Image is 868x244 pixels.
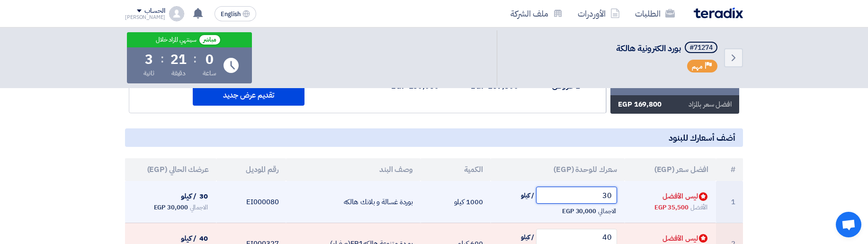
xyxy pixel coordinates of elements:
span: الأفضل [690,203,708,212]
div: سينتهي المزاد خلال [156,36,197,44]
span: الاجمالي [598,207,616,216]
div: دقيقة [171,68,186,78]
div: 169,800 EGP [618,99,662,110]
td: EI000080 [216,181,286,223]
span: 30,000 EGP [154,203,188,212]
div: : [193,50,197,67]
th: وصف البند [286,158,421,181]
div: #71274 [689,45,713,51]
span: / كيلو [181,233,197,244]
div: 21 [170,53,187,66]
h5: بورد الكترونية هالكة [616,42,719,55]
span: بورد الكترونية هالكة [616,42,681,54]
a: ملف الشركة [503,2,570,25]
span: ليس الأفضل [662,233,708,244]
th: رقم الموديل [216,158,286,181]
div: ساعة [203,68,216,78]
th: عرضك الحالي (EGP) [125,158,216,181]
th: الكمية [421,158,491,181]
span: ليس الأفضل [662,191,708,201]
button: تقديم عرض جديد [193,85,304,106]
a: الأوردرات [570,2,627,25]
div: : [161,50,164,67]
span: 35,500 EGP [654,203,689,212]
div: ثانية [143,68,154,78]
div: 0 [206,53,214,66]
a: الطلبات [627,2,682,25]
div: [PERSON_NAME] [125,15,165,20]
button: English [215,6,256,21]
td: 1000 كيلو [421,181,491,223]
th: # [716,158,743,181]
img: profile_test.png [169,6,184,21]
img: Teradix logo [694,8,743,18]
span: مهم [692,62,703,71]
span: English [221,11,241,18]
span: مباشر [198,34,221,45]
span: / كيلو [521,191,534,200]
span: الاجمالي [190,203,208,212]
div: Open chat [836,212,861,237]
span: 30,000 EGP [562,207,596,216]
th: افضل سعر (EGP) [625,158,716,181]
td: بوردة غسالة و بلانك هالكه [286,181,421,223]
h5: أضف أسعارك للبنود [125,128,743,147]
div: الحساب [144,7,165,15]
span: / كيلو [521,233,534,242]
span: / كيلو [181,191,197,201]
td: 1 [716,181,743,223]
div: 3 [145,53,153,66]
div: افضل سعر بالمزاد [689,99,732,110]
th: سعرك للوحدة (EGP) [491,158,625,181]
span: 40 [199,233,208,244]
span: 30 [199,191,208,201]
